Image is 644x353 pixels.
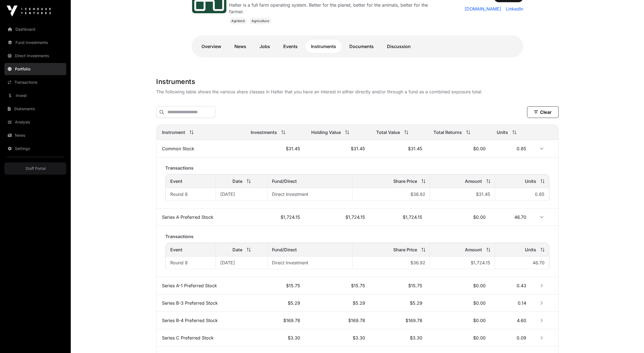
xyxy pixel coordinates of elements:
[245,329,306,347] td: $3.30
[371,209,428,226] td: $1,724.15
[616,326,644,353] iframe: Chat Widget
[517,283,526,288] span: 0.43
[252,19,269,23] span: Agriculture
[428,209,491,226] td: $0.00
[393,178,417,185] span: Share Price
[428,312,491,329] td: $0.00
[430,188,495,201] td: $31.45
[245,140,306,157] td: $31.45
[306,140,371,157] td: $31.45
[381,40,416,53] a: Discussion
[428,294,491,312] td: $0.00
[306,277,371,294] td: $15.75
[525,246,536,253] span: Units
[272,260,308,265] span: Direct Investment
[537,299,546,307] button: Row Collapsed
[245,294,306,312] td: $5.29
[535,191,544,197] span: 0.85
[533,260,544,265] span: 46.70
[162,129,185,136] span: Instrument
[410,191,425,197] span: $36.92
[272,178,297,185] span: Fund/Direct
[156,140,245,157] td: Common Stock
[216,257,267,269] td: [DATE]
[537,316,546,325] button: Row Collapsed
[537,281,546,290] button: Row Collapsed
[156,209,245,226] td: Series A Preferred Stock
[306,209,371,226] td: $1,724.15
[156,329,245,347] td: Series C Preferred Stock
[376,129,400,136] span: Total Value
[156,277,245,294] td: Series A-1 Preferred Stock
[278,40,303,53] a: Events
[371,277,428,294] td: $15.75
[305,40,342,53] a: Instruments
[4,50,66,62] a: Direct Investments
[4,89,66,102] a: Invest
[245,312,306,329] td: $169.78
[156,312,245,329] td: Series B-4 Preferred Stock
[371,329,428,347] td: $3.30
[537,333,546,342] button: Row Collapsed
[504,6,523,12] a: LinkedIn
[232,246,242,253] span: Date
[4,23,66,35] a: Dashboard
[465,6,501,12] a: [DOMAIN_NAME]
[4,129,66,141] a: News
[170,246,182,253] span: Event
[196,40,227,53] a: Overview
[517,335,526,341] span: 0.09
[514,214,526,220] span: 46.70
[428,329,491,347] td: $0.00
[371,140,428,157] td: $31.45
[465,178,482,185] span: Amount
[156,294,245,312] td: Series B-3 Preferred Stock
[166,257,216,269] td: Round 8
[272,246,297,253] span: Fund/Direct
[371,312,428,329] td: $169.78
[344,40,379,53] a: Documents
[165,234,193,239] span: Transactions
[4,103,66,115] a: Statements
[254,40,276,53] a: Jobs
[430,257,495,269] td: $1,724.15
[537,144,546,153] button: Row Expanded
[4,143,66,155] a: Settings
[229,40,252,53] a: News
[216,188,267,201] td: [DATE]
[196,40,519,53] nav: Tabs
[4,162,66,175] a: Staff Portal
[525,178,536,185] span: Units
[170,178,182,185] span: Event
[306,329,371,347] td: $3.30
[306,312,371,329] td: $169.78
[517,146,526,151] span: 0.85
[156,77,559,86] h1: Instruments
[537,213,546,222] button: Row Expanded
[428,277,491,294] td: $0.00
[156,88,559,95] p: The following table shows the various share classes in Halter that you have an interest in either...
[371,294,428,312] td: $5.29
[229,2,440,15] p: Halter is a full farm operating system. Better for the planet, better for the animals, better for...
[245,277,306,294] td: $15.75
[311,129,341,136] span: Holding Value
[166,188,216,201] td: Round 8
[7,6,51,17] img: Icehouse Ventures Logo
[4,63,66,75] a: Portfolio
[251,129,277,136] span: Investments
[517,318,526,323] span: 4.60
[272,191,308,197] span: Direct Investment
[4,36,66,49] a: Fund Investments
[231,19,245,23] span: Agritech
[232,178,242,185] span: Date
[410,260,425,265] span: $36.92
[428,140,491,157] td: $0.00
[433,129,462,136] span: Total Returns
[465,246,482,253] span: Amount
[4,116,66,128] a: Analysis
[306,294,371,312] td: $5.29
[497,129,508,136] span: Units
[165,165,193,171] span: Transactions
[4,76,66,88] a: Transactions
